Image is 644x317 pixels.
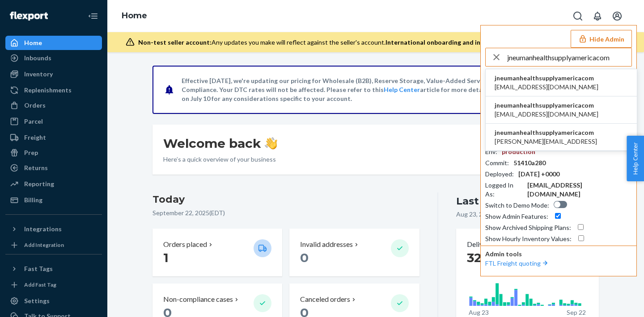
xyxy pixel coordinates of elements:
[289,229,419,276] button: Invalid addresses 0
[569,7,587,25] button: Open Search Box
[485,223,571,232] div: Show Archived Shipping Plans :
[527,181,632,199] div: [EMAIL_ADDRESS][DOMAIN_NAME]
[495,110,598,119] span: [EMAIL_ADDRESS][DOMAIN_NAME]
[485,147,497,156] div: Env :
[122,11,147,21] a: Home
[163,135,277,151] h1: Welcome back
[24,101,46,110] div: Orders
[485,181,523,199] div: Logged In As :
[10,12,48,21] img: Flexport logo
[24,70,53,79] div: Inventory
[300,239,353,250] p: Invalid addresses
[114,3,154,29] ol: breadcrumbs
[24,281,56,288] div: Add Fast Tag
[163,294,233,304] p: Non-compliance cases
[502,147,535,156] div: production
[5,222,102,236] button: Integrations
[24,225,62,234] div: Integrations
[627,136,644,181] button: Help Center
[300,294,350,304] p: Canceled orders
[138,38,617,47] div: Any updates you make will reflect against the seller's account.
[518,170,559,179] div: [DATE] +0000
[182,76,568,103] p: Effective [DATE], we're updating our pricing for Wholesale (B2B), Reserve Storage, Value-Added Se...
[153,192,419,207] h3: Today
[469,308,489,317] p: Aug 23
[265,137,277,150] img: hand-wave emoji
[5,262,102,276] button: Fast Tags
[5,240,102,250] a: Add Integration
[5,98,102,113] a: Orders
[495,74,598,83] span: jneumanhealthsupplyamericacom
[24,179,54,188] div: Reporting
[5,51,102,65] a: Inbounds
[495,101,598,110] span: jneumanhealthsupplyamericacom
[608,7,626,25] button: Open account menu
[495,137,597,146] span: [PERSON_NAME][EMAIL_ADDRESS]
[5,294,102,308] a: Settings
[485,158,509,167] div: Commit :
[384,86,420,93] a: Help Center
[153,229,282,276] button: Orders placed 1
[5,114,102,129] a: Parcel
[456,194,521,208] div: Last 30 days
[24,163,48,172] div: Returns
[485,170,514,179] div: Deployed :
[24,241,64,249] div: Add Integration
[5,193,102,207] a: Billing
[163,239,207,250] p: Orders placed
[163,250,169,265] span: 1
[138,38,212,46] span: Non-test seller account:
[5,161,102,175] a: Returns
[507,48,631,66] input: Search or paste seller ID
[589,7,606,25] button: Open notifications
[24,86,72,95] div: Replenishments
[513,158,546,167] div: 51410a280
[5,67,102,81] a: Inventory
[467,250,489,265] span: 322
[5,279,102,290] a: Add Fast Tag
[5,146,102,160] a: Prep
[153,209,419,217] p: September 22, 2025 ( EDT )
[84,7,102,25] button: Close Navigation
[300,250,309,265] span: 0
[19,6,51,14] span: Support
[567,308,586,317] p: Sep 22
[24,148,38,157] div: Prep
[485,234,572,243] div: Show Hourly Inventory Values :
[495,83,598,92] span: [EMAIL_ADDRESS][DOMAIN_NAME]
[485,201,549,210] div: Switch to Demo Mode :
[5,36,102,50] a: Home
[24,196,42,204] div: Billing
[24,117,43,126] div: Parcel
[163,155,277,164] p: Here’s a quick overview of your business
[24,38,42,47] div: Home
[5,83,102,97] a: Replenishments
[5,177,102,191] a: Reporting
[456,210,550,219] p: Aug 23, 2025 - Sep 22, 2025 ( EDT )
[485,212,548,221] div: Show Admin Features :
[24,54,51,63] div: Inbounds
[485,259,550,267] a: FTL Freight quoting
[485,250,632,259] p: Admin tools
[571,30,632,48] button: Hide Admin
[467,239,525,250] button: Delivered orders
[24,296,50,305] div: Settings
[24,264,53,273] div: Fast Tags
[386,38,617,46] span: International onboarding and inbounding may not work during impersonation.
[495,128,597,137] span: jneumanhealthsupplyamericacom
[24,133,46,142] div: Freight
[5,130,102,145] a: Freight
